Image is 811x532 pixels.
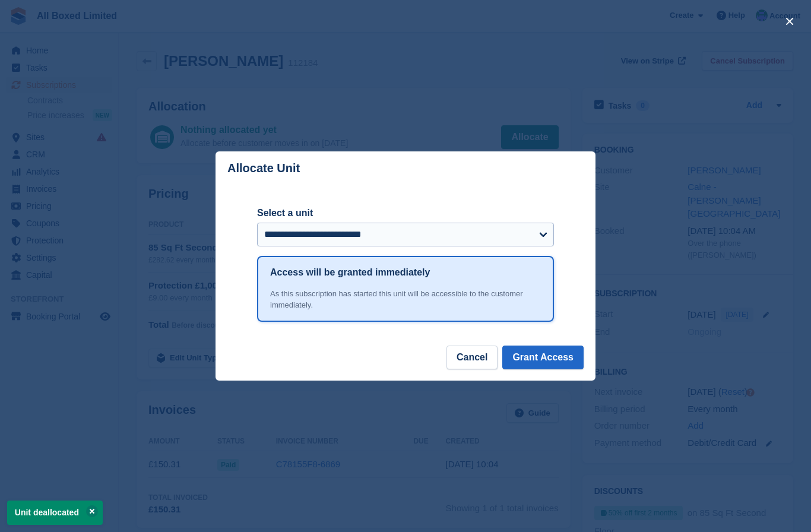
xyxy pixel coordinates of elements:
[257,206,554,220] label: Select a unit
[270,265,430,280] h1: Access will be granted immediately
[270,288,541,311] div: As this subscription has started this unit will be accessible to the customer immediately.
[502,346,584,369] button: Grant Access
[780,12,799,31] button: close
[446,346,498,369] button: Cancel
[7,501,103,525] p: Unit deallocated
[227,161,300,175] p: Allocate Unit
